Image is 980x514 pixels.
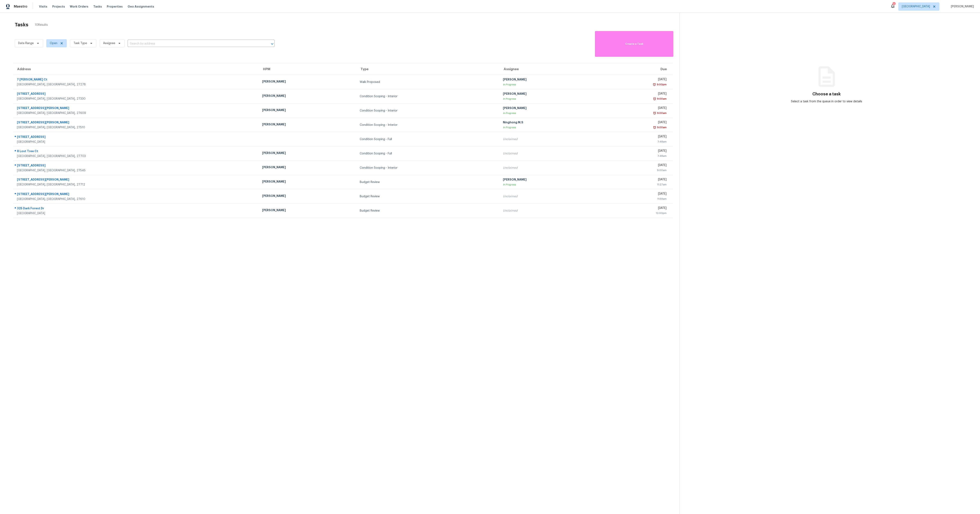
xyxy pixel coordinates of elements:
[17,177,256,183] div: [STREET_ADDRESS][PERSON_NAME]
[17,183,256,187] div: [GEOGRAPHIC_DATA], [GEOGRAPHIC_DATA], 27712
[600,140,667,144] div: 7:48am
[269,41,275,47] button: Open
[360,209,496,213] div: Budget Review
[17,111,256,115] div: [GEOGRAPHIC_DATA], [GEOGRAPHIC_DATA], 27609
[503,106,594,111] div: [PERSON_NAME]
[262,165,353,170] div: [PERSON_NAME]
[18,41,34,45] span: Date Range
[597,42,671,46] span: Create a Task
[600,192,667,197] div: [DATE]
[503,92,594,97] div: [PERSON_NAME]
[17,92,256,97] div: [STREET_ADDRESS]
[656,97,667,101] div: 9:00am
[70,4,88,9] span: Work Orders
[503,77,594,83] div: [PERSON_NAME]
[597,64,673,75] th: Due
[360,123,496,127] div: Condition Scoping - Interior
[503,209,594,213] div: Unclaimed
[503,120,594,125] div: Ninghong M.S
[600,183,667,187] div: 11:27am
[17,83,256,87] div: [GEOGRAPHIC_DATA], [GEOGRAPHIC_DATA], 27278
[128,4,154,9] span: Geo Assignments
[360,94,496,98] div: Condition Scoping - Interior
[503,177,594,183] div: [PERSON_NAME]
[360,180,496,184] div: Budget Review
[600,168,667,172] div: 9:00am
[653,111,656,115] img: Overdue Alarm Icon
[17,106,256,111] div: [STREET_ADDRESS][PERSON_NAME]
[902,4,930,9] span: [GEOGRAPHIC_DATA]
[653,125,656,129] img: Overdue Alarm Icon
[600,197,667,201] div: 11:59am
[50,41,57,45] span: Open
[892,2,895,7] div: 72
[17,211,256,215] div: [GEOGRAPHIC_DATA]
[262,208,353,213] div: [PERSON_NAME]
[503,166,594,170] div: Unclaimed
[503,183,594,187] div: In Progress
[262,194,353,199] div: [PERSON_NAME]
[107,4,123,9] span: Properties
[262,94,353,99] div: [PERSON_NAME]
[262,79,353,85] div: [PERSON_NAME]
[360,152,496,156] div: Condition Scoping - Full
[35,23,48,27] span: 10 Results
[360,137,496,141] div: Condition Scoping - Full
[103,41,115,45] span: Assignee
[656,125,667,129] div: 9:00am
[259,64,356,75] th: HPM
[52,4,65,9] span: Projects
[17,140,256,144] div: [GEOGRAPHIC_DATA]
[949,4,974,9] span: [PERSON_NAME]
[17,192,256,197] div: [STREET_ADDRESS][PERSON_NAME]
[360,166,496,170] div: Condition Scoping - Interior
[17,154,256,158] div: [GEOGRAPHIC_DATA], [GEOGRAPHIC_DATA], 27703
[600,163,667,168] div: [DATE]
[600,149,667,154] div: [DATE]
[13,64,259,75] th: Address
[503,125,594,129] div: In Progress
[262,180,353,185] div: [PERSON_NAME]
[17,197,256,201] div: [GEOGRAPHIC_DATA], [GEOGRAPHIC_DATA], 27610
[656,111,667,115] div: 9:00am
[17,163,256,168] div: [STREET_ADDRESS]
[17,77,256,83] div: 7 [PERSON_NAME] Ct
[356,64,500,75] th: Type
[600,177,667,183] div: [DATE]
[600,206,667,211] div: [DATE]
[503,194,594,198] div: Unclaimed
[503,97,594,101] div: In Progress
[812,92,841,96] h3: Choose a task
[262,108,353,113] div: [PERSON_NAME]
[17,125,256,129] div: [GEOGRAPHIC_DATA], [GEOGRAPHIC_DATA], 27510
[600,120,667,125] div: [DATE]
[600,211,667,215] div: 12:00pm
[17,149,256,154] div: 8 Lost Tree Ct
[600,154,667,158] div: 7:48am
[17,120,256,125] div: [STREET_ADDRESS][PERSON_NAME]
[753,99,900,104] div: Select a task from the queue in order to view details
[600,77,667,83] div: [DATE]
[503,83,594,87] div: In Progress
[360,80,496,84] div: Walk Proposed
[262,151,353,156] div: [PERSON_NAME]
[653,83,656,87] img: Overdue Alarm Icon
[503,137,594,141] div: Unclaimed
[15,23,28,27] h2: Tasks
[262,122,353,127] div: [PERSON_NAME]
[93,5,102,8] span: Tasks
[360,109,496,113] div: Condition Scoping - Interior
[595,31,673,57] button: Create a Task
[360,194,496,198] div: Budget Review
[17,135,256,140] div: [STREET_ADDRESS]
[73,41,87,45] span: Task Type
[17,206,256,211] div: 325 Dark Forest Dr
[600,92,667,97] div: [DATE]
[653,97,656,101] img: Overdue Alarm Icon
[14,4,27,9] span: Maestro
[503,111,594,115] div: In Progress
[600,106,667,111] div: [DATE]
[128,41,263,47] input: Search by address
[600,135,667,140] div: [DATE]
[39,4,47,9] span: Visits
